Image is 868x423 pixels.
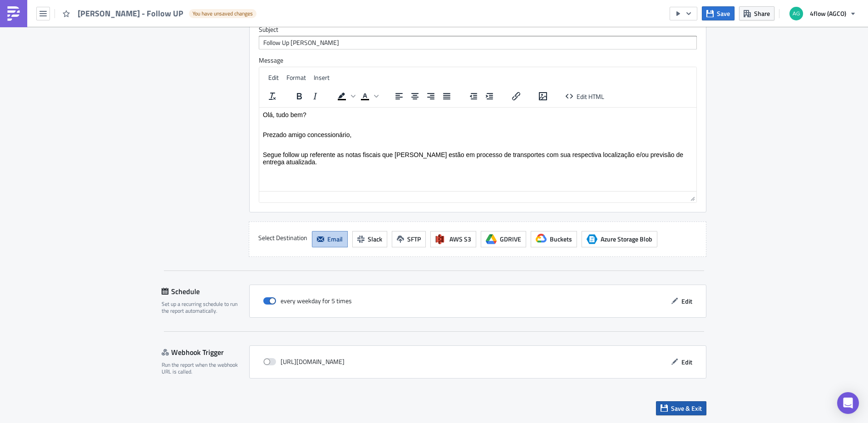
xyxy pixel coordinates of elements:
[562,90,608,103] button: Edit HTML
[582,231,657,247] button: Azure Storage BlobAzure Storage Blob
[837,392,859,414] div: Open Intercom Messenger
[810,9,846,18] span: 4flow (AGCO)
[327,234,343,244] span: Email
[754,9,770,18] span: Share
[162,285,249,298] div: Schedule
[666,294,697,308] button: Edit
[671,403,702,413] span: Save & Exit
[407,90,423,103] button: Align center
[601,234,652,244] span: Azure Storage Blob
[784,4,861,24] button: 4flow (AGCO)
[78,8,184,19] span: [PERSON_NAME] - Follow UP
[286,73,306,82] span: Format
[789,6,804,21] img: Avatar
[291,90,307,103] button: Bold
[466,90,481,103] button: Decrease indent
[577,91,604,101] span: Edit HTML
[192,10,253,17] span: You have unsaved changes
[656,401,706,415] button: Save & Exit
[268,73,279,82] span: Edit
[482,90,497,103] button: Increase indent
[449,234,471,244] span: AWS S3
[739,6,774,20] button: Share
[717,9,730,18] span: Save
[368,234,382,244] span: Slack
[258,231,307,245] label: Select Destination
[162,300,243,315] div: Set up a recurring schedule to run the report automatically.
[687,192,696,202] div: Resize
[681,296,692,306] span: Edit
[391,90,407,103] button: Align left
[481,231,526,247] button: GDRIVE
[702,6,735,20] button: Save
[392,231,426,247] button: SFTP
[312,231,348,247] button: Email
[407,234,421,244] span: SFTP
[666,355,697,369] button: Edit
[500,234,521,244] span: GDRIVE
[162,361,243,375] div: Run the report when the webhook URL is called.
[314,73,330,82] span: Insert
[263,355,345,369] div: [URL][DOMAIN_NAME]
[307,90,323,103] button: Italic
[263,294,352,308] div: every weekday for 5 times
[259,25,697,34] label: Subject
[357,90,380,103] div: Text color
[550,234,572,244] span: Buckets
[259,108,696,191] iframe: Rich Text Area
[352,231,387,247] button: Slack
[423,90,439,103] button: Align right
[587,234,597,245] span: Azure Storage Blob
[430,231,476,247] button: AWS S3
[508,90,524,103] button: Insert/edit link
[334,90,357,103] div: Background color
[531,231,577,247] button: Buckets
[265,90,280,103] button: Clear formatting
[439,90,454,103] button: Justify
[259,56,697,64] label: Message
[535,90,551,103] button: Insert/edit image
[6,6,21,21] img: PushMetrics
[681,357,692,367] span: Edit
[162,345,249,359] div: Webhook Trigger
